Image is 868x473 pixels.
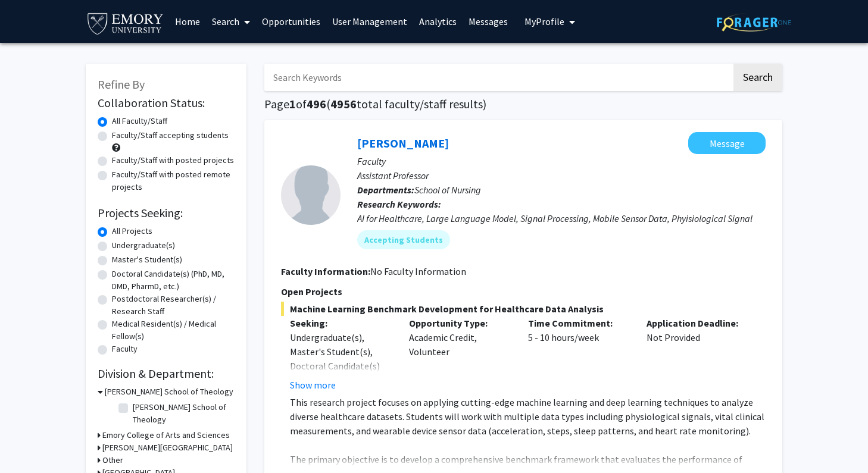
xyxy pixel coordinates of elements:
span: My Profile [524,15,564,27]
h2: Division & Department: [98,367,235,381]
h3: Other [102,454,123,466]
a: [PERSON_NAME] [357,136,449,151]
mat-chip: Accepting Students [357,230,450,249]
label: Master's Student(s) [112,253,182,266]
h2: Projects Seeking: [98,206,235,220]
a: Home [169,1,206,42]
label: Faculty/Staff with posted remote projects [112,168,235,193]
div: 5 - 10 hours/week [519,316,638,392]
p: Seeking: [290,316,391,330]
div: Undergraduate(s), Master's Student(s), Doctoral Candidate(s) (PhD, MD, DMD, PharmD, etc.) [290,330,391,402]
h3: Emory College of Arts and Sciences [102,429,230,441]
div: AI for Healthcare, Large Language Model, Signal Processing, Mobile Sensor Data, Phyisiological Si... [357,211,766,225]
span: Refine By [98,77,145,92]
span: School of Nursing [414,184,481,196]
a: Messages [463,1,514,42]
input: Search Keywords [264,64,732,91]
button: Show more [290,378,336,392]
h3: [PERSON_NAME][GEOGRAPHIC_DATA] [102,441,233,454]
p: Open Projects [281,284,766,299]
img: Emory University Logo [86,10,165,36]
span: 1 [289,96,296,111]
div: Not Provided [638,316,757,392]
span: 4956 [330,96,357,111]
iframe: Chat [9,419,51,464]
span: 496 [307,96,326,111]
p: Application Deadline: [647,316,748,330]
span: Machine Learning Benchmark Development for Healthcare Data Analysis [281,302,766,316]
h1: Page of ( total faculty/staff results) [264,97,782,111]
a: Opportunities [256,1,326,42]
label: All Projects [112,225,152,237]
p: Faculty [357,154,766,168]
a: Search [206,1,256,42]
label: Faculty/Staff accepting students [112,129,229,142]
label: Postdoctoral Researcher(s) / Research Staff [112,293,235,318]
button: Search [733,64,782,91]
p: This research project focuses on applying cutting-edge machine learning and deep learning techniq... [290,395,766,438]
label: Faculty [112,343,138,355]
a: Analytics [413,1,463,42]
label: Medical Resident(s) / Medical Fellow(s) [112,318,235,343]
label: Doctoral Candidate(s) (PhD, MD, DMD, PharmD, etc.) [112,268,235,293]
h2: Collaboration Status: [98,96,235,110]
h3: [PERSON_NAME] School of Theology [105,386,233,398]
b: Departments: [357,184,414,196]
label: [PERSON_NAME] School of Theology [133,401,232,426]
label: Undergraduate(s) [112,239,175,252]
p: Assistant Professor [357,168,766,183]
b: Faculty Information: [281,265,370,277]
button: Message Runze Yan [688,132,766,154]
label: All Faculty/Staff [112,115,167,127]
a: User Management [326,1,413,42]
div: Academic Credit, Volunteer [400,316,519,392]
p: Time Commitment: [528,316,629,330]
label: Faculty/Staff with posted projects [112,154,234,167]
img: ForagerOne Logo [717,13,791,32]
span: No Faculty Information [370,265,466,277]
p: Opportunity Type: [409,316,510,330]
b: Research Keywords: [357,198,441,210]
